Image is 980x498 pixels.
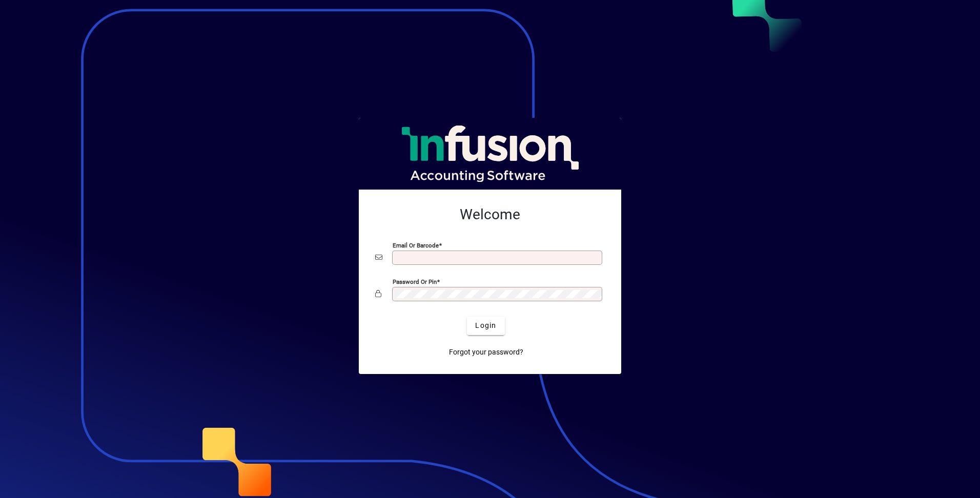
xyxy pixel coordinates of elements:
span: Login [475,320,496,331]
mat-label: Password or Pin [393,278,437,285]
span: Forgot your password? [449,347,523,358]
a: Forgot your password? [445,343,527,362]
h2: Welcome [375,206,605,223]
button: Login [467,317,504,335]
mat-label: Email or Barcode [393,241,439,248]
